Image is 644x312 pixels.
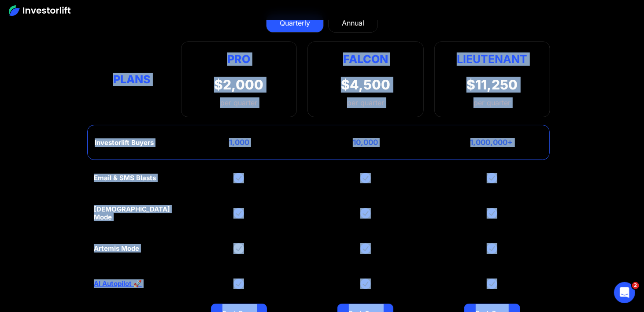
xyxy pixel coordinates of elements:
div: Upload Your Profile Picture [34,138,149,147]
p: 5 steps [9,101,31,110]
div: The buyers want to know who they are working with. [34,153,153,171]
div: List Your Property [34,248,149,256]
div: Falcon [343,51,388,68]
div: per quarter [474,97,511,108]
div: Below are the critical action item to complete for success on Investorlift. [12,51,164,72]
div: [DEMOGRAPHIC_DATA] Mode [94,205,170,221]
div: $4,500 [341,77,390,93]
div: [PERSON_NAME] from Investorlift [47,80,147,89]
div: Artemis Mode [94,245,139,253]
div: Quarterly [280,18,310,28]
div: Onboard with Investorlift [12,35,164,51]
div: 10,000 [353,138,378,147]
span: 2 [632,282,639,289]
iframe: Intercom live chat [614,282,635,303]
a: How to Setup Profile [34,178,120,196]
button: Mark as completed [34,214,102,223]
div: 1Upload Your Profile Picture [16,135,160,149]
div: Email & SMS Blasts [94,174,156,182]
div: $2,000 [214,77,263,93]
div: per quarter [347,97,384,108]
div: Annual [342,18,364,28]
button: go back [6,4,22,20]
div: per quarter [214,97,263,108]
div: Plans [94,71,170,88]
div: How to Setup Profile [34,171,153,196]
div: Close [155,4,170,20]
div: Investorlift Buyers [95,139,154,147]
div: 1,000,000+ [470,138,513,147]
img: Profile image for Polina [29,77,43,91]
div: Pro [214,51,263,68]
a: AI Autopilot 🚀 [94,280,142,288]
strong: Lieutenant [457,52,527,66]
p: About 5 minutes [116,101,167,110]
div: 1,000 [229,138,249,147]
div: 2List Your Property [16,245,160,259]
div: $11,250 [466,77,518,93]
